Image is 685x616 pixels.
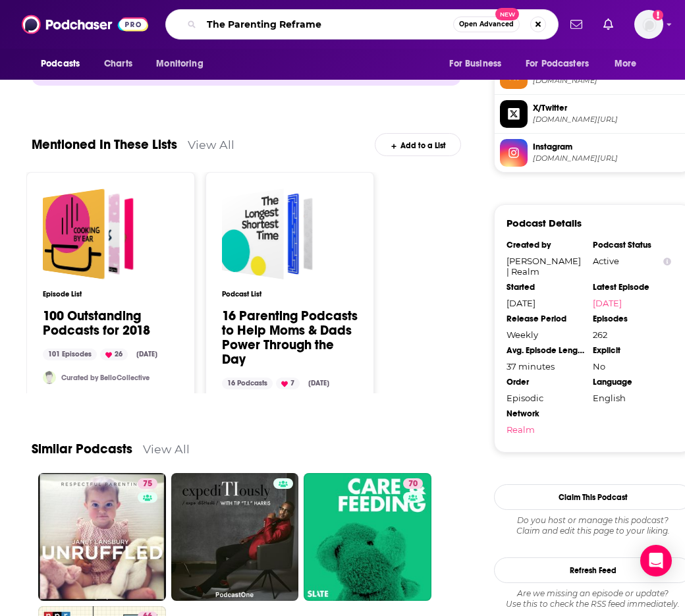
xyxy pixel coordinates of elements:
[156,55,203,73] span: Monitoring
[507,282,584,293] div: Started
[507,393,584,403] div: Episodic
[32,136,177,153] a: Mentioned In These Lists
[375,133,461,156] div: Add to a List
[653,10,663,20] svg: Add a profile image
[303,378,335,389] div: [DATE]
[593,329,671,340] div: 262
[663,256,671,266] button: Show Info
[507,314,584,324] div: Release Period
[593,314,671,324] div: Episodes
[640,545,672,576] div: Open Intercom Messenger
[495,8,519,20] span: New
[605,51,653,76] button: open menu
[593,361,671,372] div: No
[43,309,178,338] a: 100 Outstanding Podcasts for 2018
[593,256,671,266] div: Active
[38,473,166,601] a: 75
[222,188,313,279] a: 16 Parenting Podcasts to Help Moms & Dads Power Through the Day
[22,12,148,37] img: Podchaser - Follow, Share and Rate Podcasts
[222,290,358,298] h3: Podcast List
[507,217,582,229] h3: Podcast Details
[453,16,520,32] button: Open AdvancedNew
[143,442,190,456] a: View All
[32,51,97,76] button: open menu
[507,329,584,340] div: Weekly
[138,478,157,489] a: 75
[43,349,97,360] div: 101 Episodes
[593,393,671,403] div: English
[276,378,300,389] div: 7
[147,51,220,76] button: open menu
[593,345,671,356] div: Explicit
[32,441,132,457] a: Similar Podcasts
[165,9,559,40] div: Search podcasts, credits, & more...
[593,377,671,387] div: Language
[202,14,453,35] input: Search podcasts, credits, & more...
[615,55,637,73] span: More
[507,240,584,250] div: Created by
[449,55,501,73] span: For Business
[408,478,418,491] span: 70
[43,188,134,279] a: 100 Outstanding Podcasts for 2018
[222,309,358,367] a: 16 Parenting Podcasts to Help Moms & Dads Power Through the Day
[188,138,234,152] a: View All
[634,10,663,39] span: Logged in as sarahhallprinc
[526,55,589,73] span: For Podcasters
[43,371,56,384] img: BelloCollective
[593,298,671,308] a: [DATE]
[104,55,132,73] span: Charts
[459,21,514,28] span: Open Advanced
[565,13,588,36] a: Show notifications dropdown
[634,10,663,39] button: Show profile menu
[517,51,608,76] button: open menu
[507,361,584,372] div: 37 minutes
[222,378,273,389] div: 16 Podcasts
[403,478,423,489] a: 70
[593,240,671,250] div: Podcast Status
[43,290,178,298] h3: Episode List
[131,349,163,360] div: [DATE]
[507,345,584,356] div: Avg. Episode Length
[507,377,584,387] div: Order
[41,55,80,73] span: Podcasts
[96,51,140,76] a: Charts
[507,408,584,419] div: Network
[507,298,584,308] div: [DATE]
[598,13,618,36] a: Show notifications dropdown
[100,349,128,360] div: 26
[440,51,518,76] button: open menu
[593,282,671,293] div: Latest Episode
[304,473,431,601] a: 70
[634,10,663,39] img: User Profile
[507,256,584,277] div: [PERSON_NAME] | Realm
[61,374,150,382] a: Curated by BelloCollective
[143,478,152,491] span: 75
[507,424,584,435] a: Realm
